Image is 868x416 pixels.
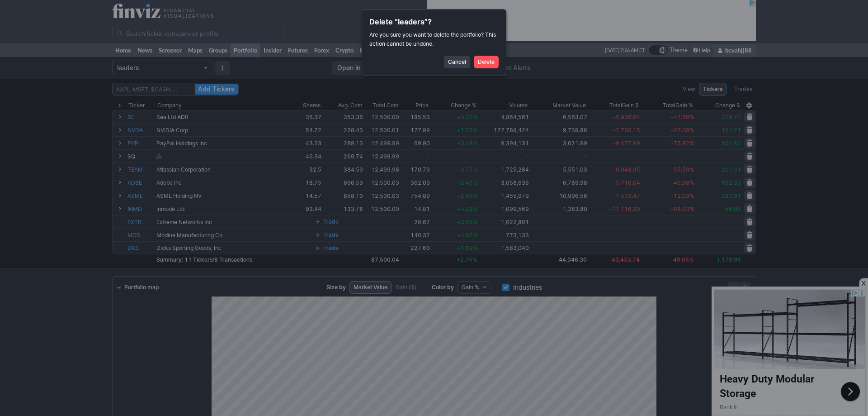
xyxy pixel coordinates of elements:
[369,17,499,27] h4: Delete “leaders”?
[6,115,23,121] a: Rack It
[444,56,470,68] button: Cancel
[369,30,499,48] p: Are you sure you want to delete the portfolio? This action cannot be undone.
[6,84,100,110] a: Heavy Duty ModularStorage
[474,56,499,68] button: Delete
[448,57,466,67] span: Cancel
[478,57,495,67] span: Delete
